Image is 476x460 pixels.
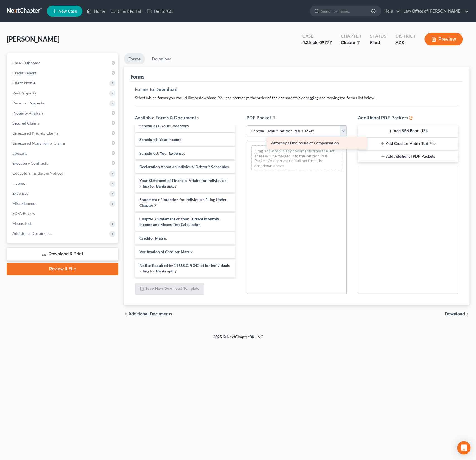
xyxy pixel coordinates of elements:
[12,171,63,176] span: Codebtors Insiders & Notices
[135,86,458,93] h5: Forms to Download
[370,33,386,39] div: Status
[357,40,360,45] span: 7
[12,60,41,65] span: Case Dashboard
[12,81,35,85] span: Client Profile
[370,39,386,46] div: Filed
[358,151,458,162] button: Add Additional PDF Packets
[12,181,25,186] span: Income
[465,312,469,316] i: chevron_right
[84,6,108,16] a: Home
[12,221,32,226] span: Means Test
[108,6,144,16] a: Client Portal
[302,39,332,46] div: 4:25-bk-09777
[8,138,118,148] a: Unsecured Nonpriority Claims
[12,211,35,216] span: SOFA Review
[12,70,36,75] span: Credit Report
[401,6,469,16] a: Law Office of [PERSON_NAME]
[7,247,118,261] a: Download & Print
[271,140,339,145] span: Attorney's Disclosure of Compensation
[12,231,52,236] span: Additional Documents
[139,123,189,128] span: Schedule H: Your Codebtors
[124,312,172,316] a: chevron_left Additional Documents
[139,236,167,240] span: Creditor Matrix
[7,263,118,275] a: Review & File
[135,95,458,101] p: Select which forms you would like to download. You can rearrange the order of the documents by dr...
[135,114,235,121] h5: Available Forms & Documents
[321,6,372,16] input: Search by name...
[395,39,415,46] div: AZB
[12,161,48,165] span: Executory Contracts
[12,111,43,115] span: Property Analysis
[247,114,347,121] h5: PDF Packet 1
[8,128,118,138] a: Unsecured Priority Claims
[341,39,361,46] div: Chapter
[12,121,39,125] span: Secured Claims
[7,35,59,43] span: [PERSON_NAME]
[139,263,230,273] span: Notice Required by 11 U.S.C. § 342(b) for Individuals Filing for Bankruptcy
[8,158,118,168] a: Executory Contracts
[251,145,342,171] div: Drag-and-drop in any documents from the left. These will be merged into the Petition PDF Packet. ...
[79,334,397,344] div: 2025 © NextChapterBK, INC
[124,53,145,64] a: Forms
[147,53,176,64] a: Download
[139,197,227,208] span: Statement of Intention for Individuals Filing Under Chapter 7
[139,178,226,188] span: Your Statement of Financial Affairs for Individuals Filing for Bankruptcy
[457,441,470,454] div: Open Intercom Messenger
[58,9,77,13] span: New Case
[12,201,37,206] span: Miscellaneous
[395,33,415,39] div: District
[144,6,175,16] a: DebtorCC
[139,151,185,155] span: Schedule J: Your Expenses
[424,33,463,45] button: Preview
[341,33,361,39] div: Chapter
[358,138,458,150] button: Add Creditor Matrix Text File
[302,33,332,39] div: Case
[128,312,172,316] span: Additional Documents
[358,125,458,137] button: Add SSN Form (121)
[135,283,204,295] button: Save New Download Template
[139,216,219,227] span: Chapter 7 Statement of Your Current Monthly Income and Means-Test Calculation
[381,6,400,16] a: Help
[8,148,118,158] a: Lawsuits
[358,114,458,121] h5: Additional PDF Packets
[12,101,44,105] span: Personal Property
[12,151,27,155] span: Lawsuits
[8,68,118,78] a: Credit Report
[445,312,465,316] span: Download
[124,312,128,316] i: chevron_left
[445,312,469,316] button: Download chevron_right
[12,141,66,145] span: Unsecured Nonpriority Claims
[8,58,118,68] a: Case Dashboard
[139,164,229,169] span: Declaration About an Individual Debtor's Schedules
[139,137,181,142] span: Schedule I: Your Income
[8,118,118,128] a: Secured Claims
[12,131,58,135] span: Unsecured Priority Claims
[131,73,144,80] div: Forms
[8,108,118,118] a: Property Analysis
[12,191,28,196] span: Expenses
[8,208,118,218] a: SOFA Review
[139,249,193,254] span: Verification of Creditor Matrix
[12,91,36,95] span: Real Property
